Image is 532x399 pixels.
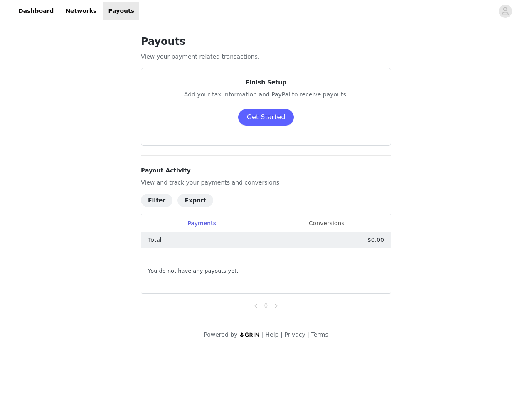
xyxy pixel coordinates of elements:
[239,332,260,337] img: logo
[141,52,391,61] p: View your payment related transactions.
[148,236,162,244] p: Total
[261,301,271,310] a: 0
[141,178,391,187] p: View and track your payments and conversions
[273,303,278,308] i: icon: right
[501,5,509,18] div: avatar
[281,331,283,338] span: |
[284,331,305,338] a: Privacy
[261,300,271,310] li: 0
[254,303,259,308] i: icon: left
[367,236,384,244] p: $0.00
[148,267,238,275] span: You do not have any payouts yet.
[204,331,237,338] span: Powered by
[177,194,213,207] button: Export
[13,2,59,20] a: Dashboard
[60,2,101,20] a: Networks
[251,300,261,310] li: Previous Page
[141,194,172,207] button: Filter
[141,34,391,49] h1: Payouts
[271,300,281,310] li: Next Page
[151,78,381,87] p: Finish Setup
[103,2,139,20] a: Payouts
[266,331,279,338] a: Help
[262,331,264,338] span: |
[262,214,391,233] div: Conversions
[141,166,391,175] h4: Payout Activity
[238,109,294,126] button: Get Started
[311,331,328,338] a: Terms
[141,214,262,233] div: Payments
[307,331,309,338] span: |
[151,90,381,99] p: Add your tax information and PayPal to receive payouts.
